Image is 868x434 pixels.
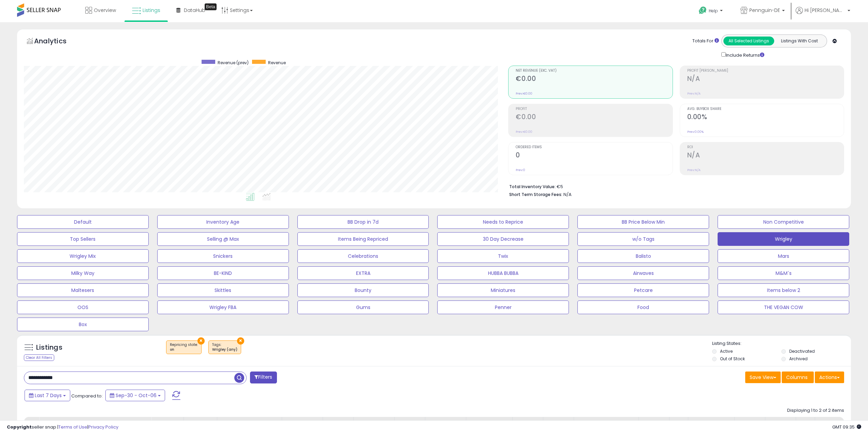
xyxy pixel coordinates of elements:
[154,420,181,427] div: Repricing
[437,283,569,297] button: Miniatures
[577,266,709,280] button: Airwaves
[516,92,532,96] small: Prev: €0.00
[212,342,237,352] span: Tags :
[297,249,429,263] button: Celebrations
[297,283,429,297] button: Bounty
[577,232,709,246] button: w/o Tags
[691,420,732,434] div: Profit [PERSON_NAME]
[796,7,850,22] a: Hi [PERSON_NAME]
[687,113,844,122] h2: 0.00%
[516,69,672,73] span: Net Revenue (Exc. VAT)
[716,51,773,59] div: Include Returns
[25,390,70,401] button: Last 7 Days
[17,283,149,297] button: Maltesers
[220,420,279,427] div: Listed Price
[437,266,569,280] button: HUBBA BUBBA
[17,232,149,246] button: Top Sellers
[577,300,709,314] button: Food
[692,38,719,44] div: Totals For
[832,424,861,430] span: 2025-10-14 09:35 GMT
[356,420,392,434] div: Comp. Price Threshold
[516,168,525,172] small: Prev: 0
[509,192,562,197] b: Short Term Storage Fees:
[36,343,62,352] h5: Listings
[17,215,149,229] button: Default
[815,372,844,383] button: Actions
[687,69,844,73] span: Profit [PERSON_NAME]
[105,390,165,401] button: Sep-30 - Oct-06
[71,393,103,399] span: Compared to:
[212,347,237,352] div: Wrigley (any)
[786,374,808,381] span: Columns
[157,283,289,297] button: Skittles
[469,420,510,427] div: [PERSON_NAME]
[268,60,286,66] span: Revenue
[157,215,289,229] button: Inventory Age
[789,348,815,354] label: Deactivated
[577,283,709,297] button: Petcare
[157,232,289,246] button: Selling @ Max
[143,7,160,14] span: Listings
[17,266,149,280] button: Milky Way
[205,3,217,10] div: Tooltip anchor
[718,249,849,263] button: Mars
[437,300,569,314] button: Penner
[94,7,116,14] span: Overview
[35,392,62,399] span: Last 7 Days
[718,215,849,229] button: Non Competitive
[712,340,851,347] p: Listing States:
[687,168,701,172] small: Prev: N/A
[237,337,244,345] button: ×
[7,424,32,430] strong: Copyright
[17,318,149,331] button: Box
[687,75,844,84] h2: N/A
[297,215,429,229] button: BB Drop in 7d
[723,37,774,45] button: All Selected Listings
[285,420,320,434] div: Current Buybox Price
[805,7,845,14] span: Hi [PERSON_NAME]
[58,424,87,430] a: Terms of Use
[187,420,214,427] div: Fulfillment
[516,145,672,149] span: Ordered Items
[170,342,198,352] span: Repricing state :
[184,7,205,14] span: DataHub
[718,232,849,246] button: Wrigley
[687,107,844,111] span: Avg. Buybox Share
[297,300,429,314] button: Gums
[768,420,793,434] div: Total Profit
[749,7,780,14] span: Pennguin-DE
[157,300,289,314] button: Wrigley FBA
[250,372,277,383] button: Filters
[687,145,844,149] span: ROI
[157,266,289,280] button: BE-KIND
[687,151,844,160] h2: N/A
[720,356,745,362] label: Out of Stock
[516,151,672,160] h2: 0
[709,8,718,14] span: Help
[687,130,704,134] small: Prev: 0.00%
[42,420,148,427] div: Title
[7,424,118,431] div: seller snap | |
[197,337,205,345] button: ×
[218,60,249,66] span: Revenue (prev)
[437,215,569,229] button: Needs to Reprice
[397,420,422,434] div: BB Share 24h.
[693,1,730,22] a: Help
[787,407,844,414] div: Displaying 1 to 2 of 2 items
[563,191,572,198] span: N/A
[516,75,672,84] h2: €0.00
[516,113,672,122] h2: €0.00
[745,372,781,383] button: Save View
[297,232,429,246] button: Items Being Repriced
[642,420,666,434] div: Total Rev.
[782,372,814,383] button: Columns
[116,392,157,399] span: Sep-30 - Oct-06
[718,283,849,297] button: Items below 2
[17,249,149,263] button: Wrigley Mix
[297,266,429,280] button: EXTRA
[437,249,569,263] button: Twix
[17,300,149,314] button: OOS
[720,348,733,354] label: Active
[718,300,849,314] button: THE VEGAN COW
[88,424,118,430] a: Privacy Policy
